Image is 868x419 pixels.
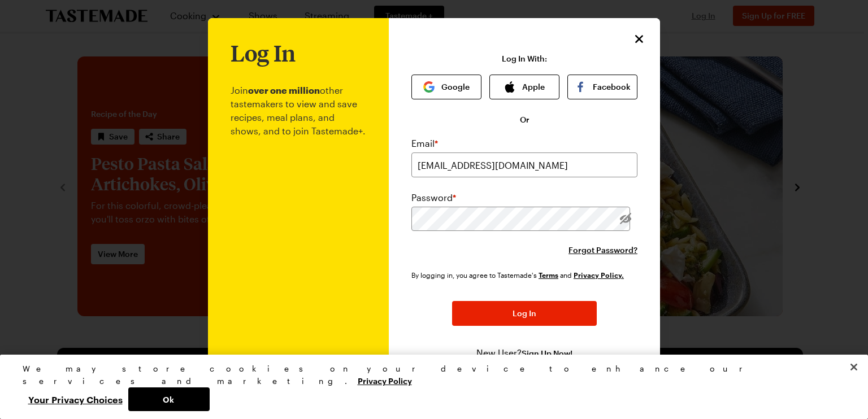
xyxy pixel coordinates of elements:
[574,270,624,280] a: Tastemade Privacy Policy
[452,301,597,326] button: Log In
[841,355,866,379] button: Close
[128,387,210,411] button: Ok
[520,114,530,125] span: Or
[248,85,320,95] b: over one million
[411,75,481,99] button: Google
[411,191,456,204] label: Password
[539,270,558,280] a: Tastemade Terms of Service
[513,308,536,319] span: Log In
[23,363,836,411] div: Privacy
[476,347,522,358] span: New User?
[358,375,412,386] a: More information about your privacy, opens in a new tab
[411,269,628,281] div: By logging in, you agree to Tastemade's and
[23,363,836,387] div: We may store cookies on your device to enhance our services and marketing.
[23,387,128,411] button: Your Privacy Choices
[502,54,547,63] p: Log In With:
[568,245,637,256] button: Forgot Password?
[231,41,296,66] h1: Log In
[567,75,637,99] button: Facebook
[632,32,646,46] button: Close
[411,137,438,150] label: Email
[231,66,366,382] p: Join other tastemakers to view and save recipes, meal plans, and shows, and to join Tastemade+.
[489,75,559,99] button: Apple
[522,348,572,359] button: Sign Up Now!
